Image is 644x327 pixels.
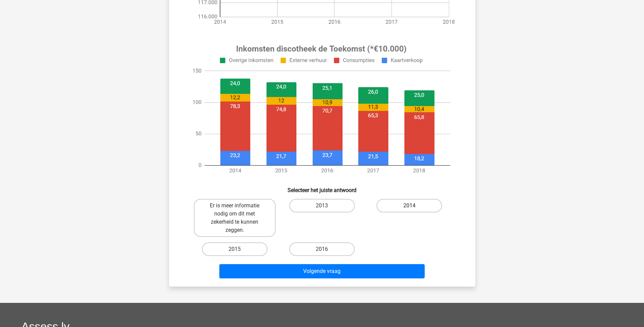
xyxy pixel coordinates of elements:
[202,242,268,256] label: 2015
[376,199,442,212] label: 2014
[289,242,355,256] label: 2016
[180,182,464,193] h6: Selecteer het juiste antwoord
[219,264,425,278] button: Volgende vraag
[194,199,276,237] label: Er is meer informatie nodig om dit met zekerheid te kunnen zeggen.
[289,199,355,212] label: 2013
